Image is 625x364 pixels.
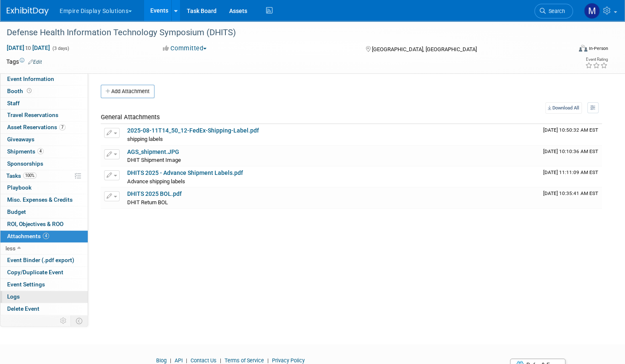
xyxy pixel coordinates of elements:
a: Attachments4 [0,231,88,242]
span: Giveaways [7,136,34,143]
td: Tags [6,57,42,66]
span: Event Binder (.pdf export) [7,257,74,263]
a: Edit [28,59,42,65]
div: Event Rating [585,57,608,62]
a: Copy/Duplicate Event [0,267,88,278]
a: Event Binder (.pdf export) [0,255,88,266]
img: Format-Inperson.png [579,45,587,52]
a: Sponsorships [0,158,88,170]
div: Event Format [518,44,608,56]
td: Upload Timestamp [540,146,602,166]
span: Staff [7,100,20,107]
a: Event Settings [0,279,88,291]
button: Add Attachment [101,85,154,98]
a: AGS_shipment.JPG [127,148,179,155]
a: Blog [156,357,167,364]
span: Search [546,8,565,14]
span: Upload Timestamp [543,127,598,133]
a: DHITS 2025 BOL.pdf [127,190,182,197]
a: Asset Reservations7 [0,122,88,133]
a: Logs [0,291,88,303]
span: | [218,357,223,364]
button: Committed [160,44,210,53]
span: Sponsorships [7,160,43,167]
a: Giveaways [0,134,88,146]
a: Tasks100% [0,170,88,182]
span: [DATE] [DATE] [6,44,50,52]
td: Personalize Event Tab Strip [56,315,71,326]
span: | [184,357,189,364]
a: 2025-08-11T14_50_12-FedEx-Shipping-Label.pdf [127,127,259,134]
span: 4 [43,233,49,239]
a: API [175,357,183,364]
span: Playbook [7,184,31,191]
span: 7 [59,124,65,130]
span: (3 days) [52,46,69,51]
span: Event Information [7,75,54,82]
span: Upload Timestamp [543,148,598,154]
a: less [0,243,88,255]
span: Upload Timestamp [543,190,598,196]
span: General Attachments [101,113,160,121]
span: Attachments [7,233,49,239]
a: Shipments4 [0,146,88,158]
td: Upload Timestamp [540,166,602,187]
span: | [265,357,271,364]
span: Event Settings [7,281,45,288]
span: Booth not reserved yet [25,88,33,94]
span: shipping labels [127,136,163,142]
a: Staff [0,98,88,109]
span: to [24,44,32,51]
a: Misc. Expenses & Credits [0,194,88,206]
a: Booth [0,86,88,97]
span: 4 [37,148,44,154]
span: DHIT Return BOL [127,199,168,205]
div: Defense Health Information Technology Symposium (DHITS) [4,25,557,40]
a: Playbook [0,182,88,194]
span: DHIT Shipment Image [127,157,181,163]
a: Privacy Policy [272,357,305,364]
a: Event Information [0,73,88,85]
span: Asset Reservations [7,124,65,130]
span: less [5,245,16,252]
span: Shipments [7,148,44,155]
span: Booth [7,88,33,94]
td: Upload Timestamp [540,124,602,145]
span: Copy/Duplicate Event [7,269,63,276]
a: Contact Us [191,357,217,364]
span: Misc. Expenses & Credits [7,196,73,203]
span: Tasks [6,172,37,179]
span: Upload Timestamp [543,169,598,175]
span: Travel Reservations [7,112,58,118]
a: Travel Reservations [0,109,88,121]
span: ROI, Objectives & ROO [7,221,63,227]
span: | [168,357,173,364]
td: Toggle Event Tabs [71,315,88,326]
a: DHITS 2025 - Advance Shipment Labels.pdf [127,169,243,176]
img: Matt h [584,3,600,19]
a: Delete Event [0,303,88,315]
span: Advance shipping labels [127,178,185,185]
a: Search [534,4,573,18]
a: Download All [545,102,582,114]
a: ROI, Objectives & ROO [0,218,88,230]
span: [GEOGRAPHIC_DATA], [GEOGRAPHIC_DATA] [372,46,477,52]
span: Delete Event [7,305,39,312]
img: ExhibitDay [7,7,49,16]
a: Budget [0,206,88,218]
a: Terms of Service [225,357,264,364]
span: Logs [7,293,20,300]
td: Upload Timestamp [540,187,602,208]
span: 100% [23,172,37,179]
div: In-Person [588,45,608,52]
span: Budget [7,208,26,215]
